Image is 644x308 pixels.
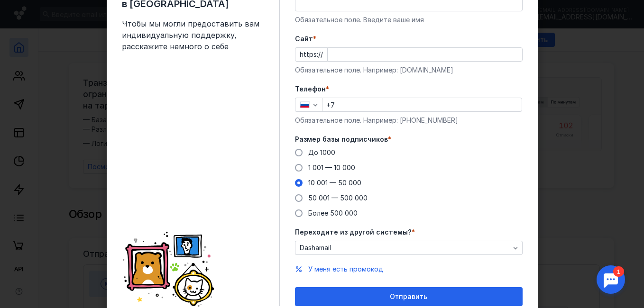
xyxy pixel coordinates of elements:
button: У меня есть промокод [308,264,383,274]
span: 50 001 — 500 000 [308,194,368,202]
span: Отправить [390,293,427,301]
button: Dashamail [295,241,523,255]
div: Обязательное поле. Например: [PHONE_NUMBER] [295,116,523,125]
button: Отправить [295,287,523,306]
span: Телефон [295,84,326,94]
span: 1 001 — 10 000 [308,163,355,172]
span: Более 500 000 [308,209,358,217]
span: Переходите из другой системы? [295,227,412,237]
span: У меня есть промокод [308,265,383,273]
span: Размер базы подписчиков [295,135,388,144]
div: Обязательное поле. Например: [DOMAIN_NAME] [295,65,523,75]
span: Чтобы мы могли предоставить вам индивидуальную поддержку, расскажите немного о себе [122,18,264,52]
span: До 1000 [308,148,335,156]
div: Обязательное поле. Введите ваше имя [295,15,523,25]
span: Cайт [295,34,313,44]
div: 1 [21,6,32,16]
span: Dashamail [300,244,331,252]
span: 10 001 — 50 000 [308,179,361,187]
